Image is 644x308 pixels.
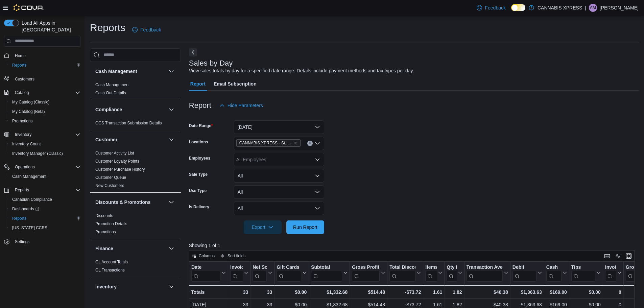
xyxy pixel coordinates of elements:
span: AM [590,4,596,12]
span: Operations [12,163,80,171]
div: 33 [253,288,272,296]
h3: Inventory [95,283,117,290]
nav: Complex example [4,48,80,264]
span: Inventory Count [12,141,41,147]
button: [DATE] [234,120,324,134]
div: $1,363.63 [512,288,542,296]
span: Reports [12,216,26,221]
div: Total Discount [389,264,415,281]
a: Inventory Count [9,140,44,148]
span: Reports [9,61,80,69]
a: My Catalog (Beta) [9,108,48,116]
button: Next [189,48,197,56]
span: Settings [15,239,29,244]
div: Totals [191,288,226,296]
div: View sales totals by day for a specified date range. Details include payment methods and tax type... [189,67,414,74]
span: CANNABIS XPRESS - St. [PERSON_NAME] ([GEOGRAPHIC_DATA]) [239,140,292,146]
div: Items Per Transaction [425,264,437,270]
label: Date Range [189,123,213,128]
button: Operations [1,162,83,172]
div: Invoices Ref [605,264,616,270]
div: 1.61 [425,288,442,296]
a: Customer Activity List [95,151,134,156]
button: Debit [512,264,542,281]
a: Discounts [95,213,113,218]
button: My Catalog (Classic) [7,97,83,107]
button: Hide Parameters [217,99,266,112]
span: Dashboards [9,205,80,213]
h1: Reports [90,21,125,34]
a: Settings [12,238,32,246]
span: Sort fields [228,253,245,259]
div: -$73.72 [389,288,421,296]
button: My Catalog (Beta) [7,107,83,116]
span: Dashboards [12,206,39,212]
span: Run Report [293,224,317,231]
div: Customer [90,149,181,192]
div: Tips [571,264,595,270]
div: Cash [546,264,562,270]
span: My Catalog (Classic) [12,99,50,105]
span: Reports [12,63,26,68]
a: Customer Loyalty Points [95,159,139,164]
a: Promotions [95,230,116,234]
a: Dashboards [9,205,42,213]
button: Discounts & Promotions [167,198,175,206]
div: Finance [90,258,181,277]
span: Promotions [95,229,116,235]
a: OCS Transaction Submission Details [95,121,162,125]
button: Date [191,264,226,281]
span: Canadian Compliance [9,195,80,204]
a: Cash Management [9,172,49,181]
button: Run Report [286,220,324,234]
button: Export [244,220,282,234]
button: Gift Cards [277,264,307,281]
button: Reports [1,185,83,195]
button: Compliance [95,106,166,113]
label: Employees [189,156,210,161]
span: Cash Out Details [95,90,126,96]
span: Cash Management [95,82,129,88]
h3: Discounts & Promotions [95,199,150,206]
label: Use Type [189,188,207,193]
button: Catalog [1,88,83,97]
span: New Customers [95,183,124,188]
span: Inventory Manager (Classic) [12,151,63,156]
p: [PERSON_NAME] [600,4,639,12]
a: Promotion Details [95,221,127,226]
span: GL Transactions [95,267,125,273]
a: Customer Queue [95,175,126,180]
a: Feedback [474,1,508,15]
div: $40.38 [466,288,508,296]
div: Net Sold [253,264,267,281]
button: Inventory [167,283,175,291]
div: Gross Profit [352,264,380,270]
div: Date [191,264,220,281]
div: Debit [512,264,536,270]
button: Customer [167,136,175,144]
div: Ashton Melnyk [589,4,597,12]
button: Qty Per Transaction [447,264,462,281]
input: Dark Mode [511,4,525,11]
span: Inventory Count [9,140,80,148]
a: GL Account Totals [95,260,128,264]
span: Customers [15,76,34,82]
a: Canadian Compliance [9,195,55,204]
a: Feedback [129,23,164,37]
a: Customers [12,75,37,83]
span: Report [190,77,206,91]
div: Transaction Average [466,264,502,281]
span: [US_STATE] CCRS [12,225,47,231]
a: Dashboards [7,204,83,214]
button: Compliance [167,105,175,114]
button: Cash Management [95,68,166,75]
div: Cash [546,264,562,281]
button: Cash [546,264,567,281]
div: Discounts & Promotions [90,212,181,239]
div: 1.82 [447,288,462,296]
div: Invoices Sold [230,264,243,270]
h3: Customer [95,136,117,143]
button: Reports [7,61,83,70]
